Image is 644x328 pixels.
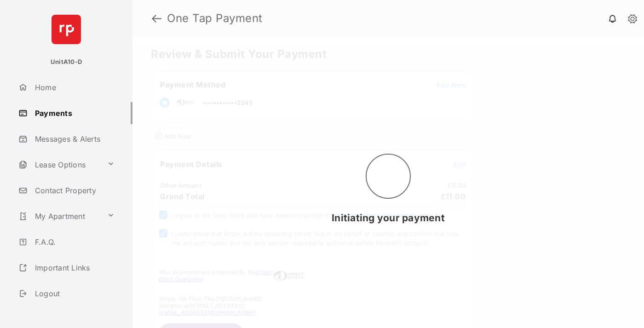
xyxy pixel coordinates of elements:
[15,154,103,176] a: Lease Options
[15,128,132,150] a: Messages & Alerts
[167,13,263,24] strong: One Tap Payment
[332,212,445,224] span: Initiating your payment
[15,76,132,98] a: Home
[15,257,118,279] a: Important Links
[52,15,81,44] img: svg+xml;base64,PHN2ZyB4bWxucz0iaHR0cDovL3d3dy53My5vcmcvMjAwMC9zdmciIHdpZHRoPSI2NCIgaGVpZ2h0PSI2NC...
[15,231,132,253] a: F.A.Q.
[15,282,132,305] a: Logout
[15,102,132,124] a: Payments
[15,205,103,227] a: My Apartment
[15,179,132,201] a: Contact Property
[51,58,82,67] p: UnitA10-D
